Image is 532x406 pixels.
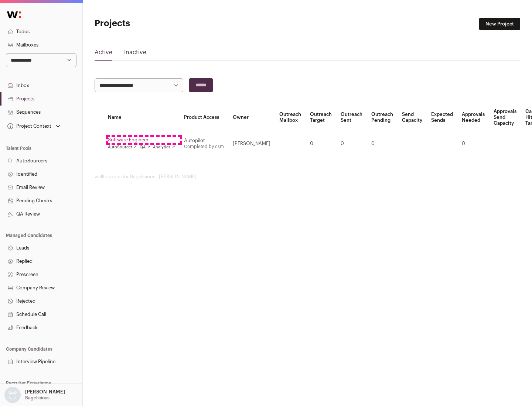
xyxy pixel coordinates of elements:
[427,104,457,131] th: Expected Sends
[25,389,65,395] p: [PERSON_NAME]
[124,48,146,60] a: Inactive
[184,144,224,149] a: Completed by csm
[140,144,150,150] a: QA ↗
[336,131,367,156] td: 0
[457,104,489,131] th: Approvals Needed
[228,131,275,156] td: [PERSON_NAME]
[95,18,236,30] h1: Projects
[367,104,398,131] th: Outreach Pending
[398,104,427,131] th: Send Capacity
[6,123,51,129] div: Project Context
[95,174,520,180] footer: wellfound:ai for Bagelicious - [PERSON_NAME]
[306,131,336,156] td: 0
[489,104,521,131] th: Approvals Send Capacity
[108,137,175,143] a: Software Engineer
[479,18,520,30] a: New Project
[367,131,398,156] td: 0
[275,104,306,131] th: Outreach Mailbox
[103,104,180,131] th: Name
[95,48,112,60] a: Active
[3,7,25,22] img: Wellfound
[457,131,489,156] td: 0
[306,104,336,131] th: Outreach Target
[184,138,224,144] div: Autopilot
[3,387,66,403] button: Open dropdown
[25,395,50,401] p: Bagelicious
[108,144,137,150] a: AutoSourcer ↗
[4,387,21,403] img: nopic.png
[180,104,228,131] th: Product Access
[228,104,275,131] th: Owner
[6,121,62,131] button: Open dropdown
[153,144,175,150] a: Analytics ↗
[336,104,367,131] th: Outreach Sent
